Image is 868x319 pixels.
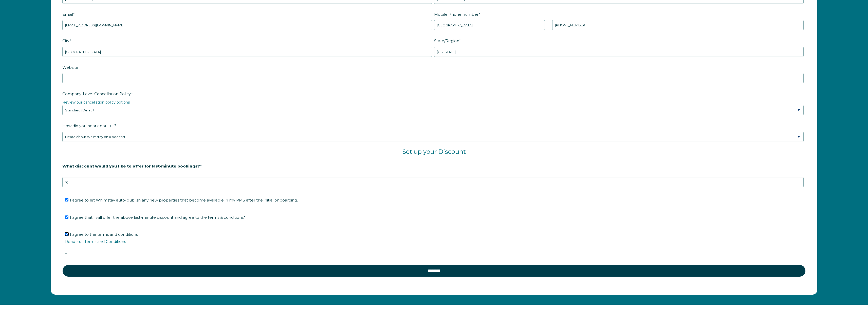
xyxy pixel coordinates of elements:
a: Review our cancellation policy options [62,100,130,105]
input: I agree that I will offer the above last-minute discount and agree to the terms & conditions* [65,215,68,219]
input: I agree to the terms and conditionsRead Full Terms and Conditions* [65,232,68,236]
span: Email [62,10,73,18]
span: Set up your Discount [402,148,466,155]
a: Read Full Terms and Conditions [65,239,126,244]
span: How did you hear about us? [62,122,116,130]
span: I agree to the terms and conditions [65,232,806,257]
span: City [62,37,69,45]
span: Mobile Phone number [434,10,478,18]
strong: What discount would you like to offer for last-minute bookings? [62,164,200,169]
strong: 20% is recommended, minimum of 10% [62,172,142,177]
input: I agree to let Whimstay auto-publish any new properties that become available in my PMS after the... [65,198,68,202]
span: I agree to let Whimstay auto-publish any new properties that become available in my PMS after the... [70,198,298,203]
span: Website [62,63,78,71]
span: Company-Level Cancellation Policy [62,90,131,98]
span: I agree that I will offer the above last-minute discount and agree to the terms & conditions [70,215,245,220]
span: State/Region [434,37,459,45]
